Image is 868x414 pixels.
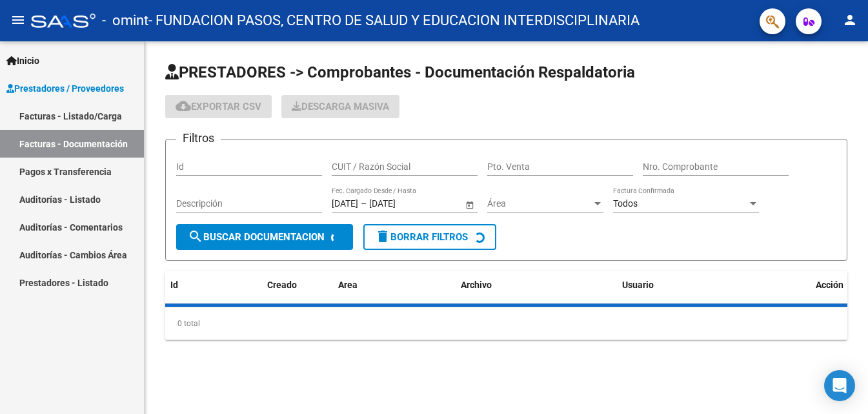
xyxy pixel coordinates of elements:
[622,280,654,290] span: Usuario
[262,271,333,299] datatable-header-cell: Creado
[292,101,389,112] span: Descarga Masiva
[463,198,476,211] button: Open calendar
[6,54,39,68] span: Inicio
[361,198,367,209] span: –
[102,6,148,35] span: - omint
[281,95,399,118] app-download-masive: Descarga masiva de comprobantes (adjuntos)
[461,280,492,290] span: Archivo
[165,271,217,299] datatable-header-cell: Id
[613,198,638,209] span: Todos
[10,12,26,28] mat-icon: menu
[375,229,390,244] mat-icon: delete
[363,224,496,250] button: Borrar Filtros
[6,81,124,96] span: Prestadores / Proveedores
[487,198,592,209] span: Área
[165,307,847,340] div: 0 total
[824,370,855,401] div: Open Intercom Messenger
[176,98,191,114] mat-icon: cloud_download
[165,63,635,81] span: PRESTADORES -> Comprobantes - Documentación Respaldatoria
[369,198,432,209] input: Fecha fin
[176,101,261,112] span: Exportar CSV
[842,12,858,28] mat-icon: person
[617,271,811,299] datatable-header-cell: Usuario
[332,198,358,209] input: Fecha inicio
[176,129,221,147] h3: Filtros
[170,280,178,290] span: Id
[148,6,640,35] span: - FUNDACION PASOS, CENTRO DE SALUD Y EDUCACION INTERDISCIPLINARIA
[267,280,297,290] span: Creado
[281,95,399,118] button: Descarga Masiva
[456,271,617,299] datatable-header-cell: Archivo
[188,231,325,243] span: Buscar Documentacion
[816,280,843,290] span: Acción
[333,271,456,299] datatable-header-cell: Area
[375,231,468,243] span: Borrar Filtros
[188,229,203,244] mat-icon: search
[165,95,272,118] button: Exportar CSV
[338,280,358,290] span: Area
[176,224,353,250] button: Buscar Documentacion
